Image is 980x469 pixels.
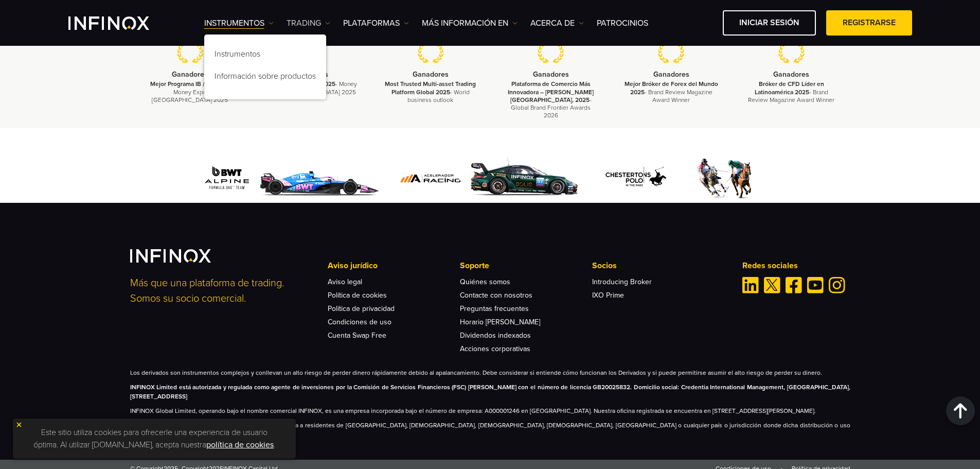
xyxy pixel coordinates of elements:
a: TRADING [287,17,330,29]
strong: Bróker de CFD Líder en Latinoamérica 2025 [755,80,824,95]
strong: INFINOX Limited está autorizada y regulada como agente de inversiones por la Comisión de Servicio... [130,384,850,400]
p: Soporte [460,259,592,272]
p: Redes sociales [742,259,850,272]
p: Este sitio utiliza cookies para ofrecerle una experiencia de usuario óptima. Al utilizar [DOMAIN_... [18,424,291,454]
a: Dividendos indexados [460,331,531,340]
a: Facebook [786,277,802,293]
p: Los derivados son instrumentos complejos y conllevan un alto riesgo de perder dinero rápidamente ... [130,368,850,377]
a: Condiciones de uso [328,318,391,326]
a: Instrumentos [204,17,274,29]
a: Política de cookies [328,291,387,300]
p: INFINOX Global Limited, operando bajo el nombre comercial INFINOX, es una empresa incorporada baj... [130,406,850,415]
strong: Mejor Programa IB / Afiliado [150,80,227,88]
p: Las informaciones en este sitio de internet no están dirigida a residentes de [GEOGRAPHIC_DATA], ... [130,421,850,439]
p: Socios [592,259,724,272]
a: IXO Prime [592,291,624,300]
p: - Money Expo [GEOGRAPHIC_DATA] 2025 [143,80,238,104]
p: - World business outlook [383,80,478,104]
strong: Mejor Bróker de Forex del Mundo 2025 [625,80,718,95]
strong: Ganadores [773,70,809,79]
a: Instrumentos [204,45,326,67]
a: Introducing Broker [592,277,652,286]
img: yellow close icon [15,421,23,428]
p: - Brand Review Magazine Award Winner [624,80,719,104]
a: Instagram [829,277,845,293]
a: Más información en [422,17,518,29]
a: PLATAFORMAS [343,17,409,29]
a: Youtube [807,277,824,293]
a: Acciones corporativas [460,344,530,353]
a: Contacte con nosotros [460,291,532,300]
strong: Ganadores [413,70,449,79]
p: - Global Brand Frontier Awards 2026 [504,80,598,119]
strong: Ganadores [653,70,689,79]
strong: Ganadores [533,70,569,79]
a: Patrocinios [597,17,648,29]
p: Aviso jurídico [328,259,460,272]
a: Cuenta Swap Free [328,331,386,340]
a: ACERCA DE [530,17,584,29]
strong: Most Trusted Multi-asset Trading Platform Global 2025 [385,80,476,95]
a: Twitter [764,277,780,293]
a: Registrarse [826,10,912,36]
strong: Ganadores [172,70,208,79]
a: Preguntas frecuentes [460,304,529,313]
a: INFINOX Logo [68,16,173,30]
strong: Plataforma de Comercio Más Innovadora – [PERSON_NAME][GEOGRAPHIC_DATA], 2025 [508,80,594,103]
a: Linkedin [742,277,759,293]
a: Aviso legal [328,277,362,286]
a: Quiénes somos [460,277,510,286]
a: Política de privacidad [328,304,395,313]
a: Información sobre productos [204,67,326,89]
a: Iniciar sesión [723,10,816,36]
p: Más que una plataforma de trading. Somos su socio comercial. [130,275,310,306]
a: Horario [PERSON_NAME] [460,318,540,326]
a: política de cookies [206,440,274,450]
p: - Brand Review Magazine Award Winner [744,80,839,104]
